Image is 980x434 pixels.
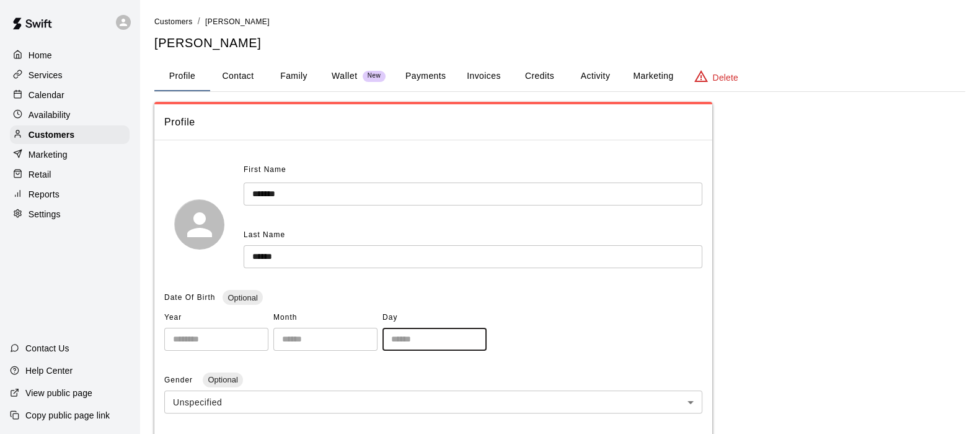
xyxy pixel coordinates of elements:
[10,66,130,84] a: Services
[29,89,64,101] p: Calendar
[29,148,68,161] p: Marketing
[244,160,286,180] span: First Name
[29,49,52,61] p: Home
[567,61,623,91] button: Activity
[623,61,683,91] button: Marketing
[713,71,738,84] p: Delete
[10,86,130,104] a: Calendar
[154,15,965,29] nav: breadcrumb
[273,308,377,328] span: Month
[164,376,195,384] span: Gender
[154,61,965,91] div: basic tabs example
[154,61,210,91] button: Profile
[29,168,51,181] p: Retail
[29,69,63,81] p: Services
[10,46,130,65] a: Home
[164,391,702,414] div: Unspecified
[382,308,487,328] span: Day
[164,293,215,302] span: Date Of Birth
[205,17,270,26] span: [PERSON_NAME]
[395,61,456,91] button: Payments
[203,375,242,384] span: Optional
[29,208,61,220] p: Settings
[164,114,702,130] span: Profile
[266,61,322,91] button: Family
[29,109,71,121] p: Availability
[25,364,73,377] p: Help Center
[198,15,200,28] li: /
[10,145,130,164] a: Marketing
[10,106,130,124] a: Availability
[10,165,130,184] a: Retail
[363,72,386,80] span: New
[456,61,511,91] button: Invoices
[332,70,358,83] p: Wallet
[154,35,965,52] h5: [PERSON_NAME]
[29,129,74,141] p: Customers
[164,308,268,328] span: Year
[511,61,567,91] button: Credits
[25,387,92,399] p: View public page
[25,409,110,422] p: Copy public page link
[10,205,130,224] a: Settings
[210,61,266,91] button: Contact
[244,230,285,239] span: Last Name
[154,17,193,26] span: Customers
[154,16,193,26] a: Customers
[29,188,60,201] p: Reports
[10,125,130,144] a: Customers
[10,185,130,204] a: Reports
[25,342,69,355] p: Contact Us
[223,293,262,302] span: Optional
